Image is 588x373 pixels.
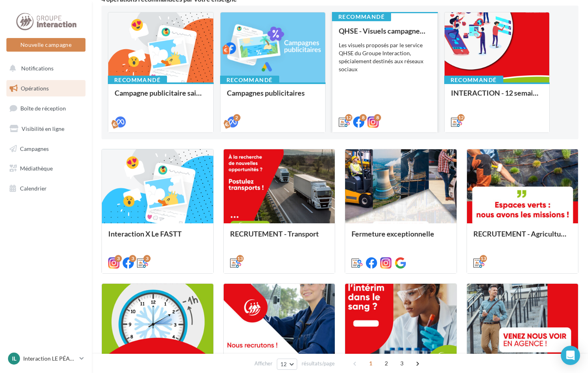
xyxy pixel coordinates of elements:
div: Interaction X Le FASTT [108,230,207,246]
div: Recommandé [444,76,503,84]
div: Recommandé [332,12,391,21]
div: 8 [374,114,381,121]
span: Afficher [254,360,272,367]
a: Boîte de réception [5,100,87,117]
div: 13 [480,255,487,262]
button: Nouvelle campagne [6,38,85,52]
p: Interaction LE PÉAGE DE ROUSSILLON [23,355,76,363]
div: 3 [129,255,136,262]
button: 12 [277,359,297,370]
div: RECRUTEMENT - Transport [230,230,329,246]
div: 2 [233,114,240,121]
a: IL Interaction LE PÉAGE DE ROUSSILLON [6,351,85,366]
span: Calendrier [20,185,47,192]
span: Campagnes [20,145,49,152]
a: Calendrier [5,180,87,197]
span: 2 [380,357,393,370]
span: 1 [364,357,377,370]
span: 12 [280,361,287,367]
div: 3 [115,255,122,262]
a: Campagnes [5,140,87,157]
a: Visibilité en ligne [5,120,87,137]
span: Opérations [21,85,49,92]
span: 3 [395,357,408,370]
span: Médiathèque [20,165,53,172]
div: 13 [236,255,244,262]
div: Les visuels proposés par le service QHSE du Groupe Interaction, spécialement destinés aux réseaux... [339,41,431,73]
div: Recommandé [108,76,167,84]
div: 3 [143,255,151,262]
span: Notifications [21,65,54,72]
div: Campagne publicitaire saisonniers [115,89,207,105]
span: Visibilité en ligne [22,125,64,132]
div: QHSE - Visuels campagnes siège [339,27,431,35]
div: INTERACTION - 12 semaines de publication [451,89,543,105]
span: IL [12,355,16,363]
a: Opérations [5,80,87,97]
div: Campagnes publicitaires [227,89,319,105]
div: RECRUTEMENT - Agriculture / Espaces verts [473,230,572,246]
span: Boîte de réception [20,105,66,112]
div: 8 [360,114,367,121]
div: Fermeture exceptionnelle [352,230,450,246]
div: Open Intercom Messenger [561,346,580,365]
div: Recommandé [220,76,279,84]
a: Médiathèque [5,160,87,177]
span: résultats/page [302,360,335,367]
button: Notifications [5,60,84,77]
div: 12 [345,114,352,121]
div: 12 [457,114,465,121]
